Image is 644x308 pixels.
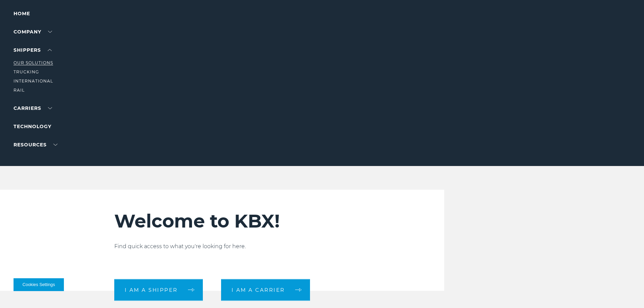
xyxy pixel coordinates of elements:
a: Technology [14,123,51,129]
a: RESOURCES [14,142,57,148]
a: Our Solutions [14,60,53,65]
span: I am a shipper [125,287,178,292]
p: Find quick access to what you're looking for here. [114,242,404,251]
span: I am a carrier [232,287,285,292]
a: International [14,78,53,84]
a: Carriers [14,105,52,111]
a: Trucking [14,69,39,74]
button: Cookies Settings [14,278,64,291]
a: Home [14,10,30,17]
a: SHIPPERS [14,47,52,53]
a: RAIL [14,88,25,93]
h2: Welcome to KBX! [114,210,404,232]
a: I am a shipper arrow arrow [114,279,203,301]
a: Company [14,29,52,35]
a: I am a carrier arrow arrow [221,279,310,301]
